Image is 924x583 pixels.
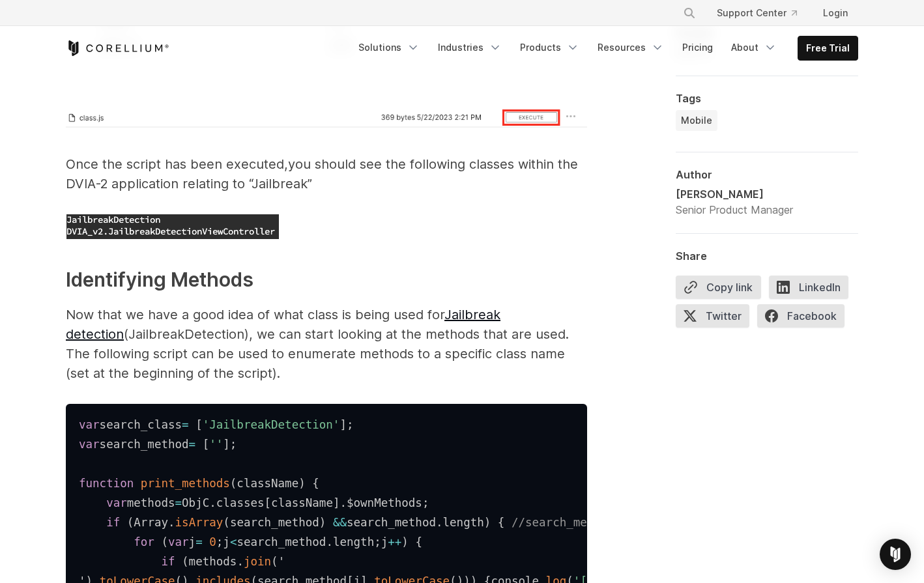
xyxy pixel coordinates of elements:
span: print_methods [141,476,230,489]
div: Share [676,249,858,263]
span: ( [223,515,230,528]
a: Login [813,1,858,25]
button: Search [678,1,701,25]
span: && [333,515,347,528]
a: Facebook [757,304,852,333]
span: . [237,554,244,567]
span: 0 [209,535,216,548]
span: //search_method not empty [512,515,683,528]
div: Author [676,168,858,181]
img: Screenshot 2023-05-22 at 2.41.23 PM [66,107,587,128]
span: < [230,535,237,548]
span: Twitter [676,304,749,328]
span: ; [347,418,354,431]
span: , [284,156,288,172]
img: Screenshot 2023-05-22 at 2.42.57 PM [66,214,279,239]
strong: Identifying Methods [66,268,253,291]
span: ++ [388,535,401,548]
span: ] [333,496,340,509]
span: { [498,515,505,528]
span: ; [216,535,224,548]
span: var [106,496,127,509]
a: Industries [430,36,510,59]
span: . [209,496,216,509]
span: ] [223,437,230,450]
div: Tags [676,92,858,105]
span: Now that we have a good idea of what class is being used for (JailbreakDetection), we can start l... [66,307,569,381]
span: if [161,554,175,567]
a: Products [512,36,587,59]
span: = [175,496,182,509]
span: '' [209,437,223,450]
span: [ [203,437,210,450]
div: Open Intercom Messenger [880,539,911,570]
span: . [436,515,443,528]
a: Mobile [676,110,717,131]
span: ( [271,554,278,567]
a: Twitter [676,304,757,333]
span: ; [230,437,237,450]
span: = [189,437,196,450]
span: ) [319,515,326,528]
span: 'JailbreakDetection' [203,418,340,431]
span: ] [339,418,347,431]
span: isArray [175,515,224,528]
span: [ [265,496,272,509]
a: Resources [590,36,672,59]
span: Once the script has been executed [66,156,284,172]
div: Navigation Menu [351,36,858,61]
a: Free Trial [798,36,858,60]
span: LinkedIn [769,276,848,299]
span: Mobile [681,114,712,127]
a: Corellium Home [66,40,169,56]
span: className [237,476,298,489]
a: LinkedIn [769,276,856,304]
span: ( [230,476,237,489]
a: Jailbreak detection [66,307,500,342]
span: [ [195,418,203,431]
span: = [182,418,189,431]
span: function [79,476,134,489]
a: Support Center [706,1,807,25]
span: ) [298,476,306,489]
span: . [168,515,175,528]
span: . [326,535,333,548]
span: ) [401,535,409,548]
div: [PERSON_NAME] [676,186,793,202]
div: Navigation Menu [667,1,858,25]
span: . [339,496,347,509]
span: ) [484,515,491,528]
span: ; [422,496,429,509]
span: join [244,554,271,567]
span: ( [127,515,134,528]
span: var [79,437,100,450]
span: you should see the following classes within the DVIA-2 application relating to “Jailbreak” [66,156,578,192]
button: Copy link [676,276,761,299]
a: About [723,36,785,59]
span: for [134,535,154,548]
span: ( [161,535,168,548]
span: ; [374,535,381,548]
div: Senior Product Manager [676,202,793,218]
span: { [312,476,319,489]
span: { [415,535,422,548]
span: ( [182,554,189,567]
a: Solutions [351,36,427,59]
span: var [168,535,189,548]
span: var [79,418,100,431]
span: Facebook [757,304,845,328]
a: Pricing [674,36,721,59]
span: if [106,515,120,528]
span: = [195,535,203,548]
